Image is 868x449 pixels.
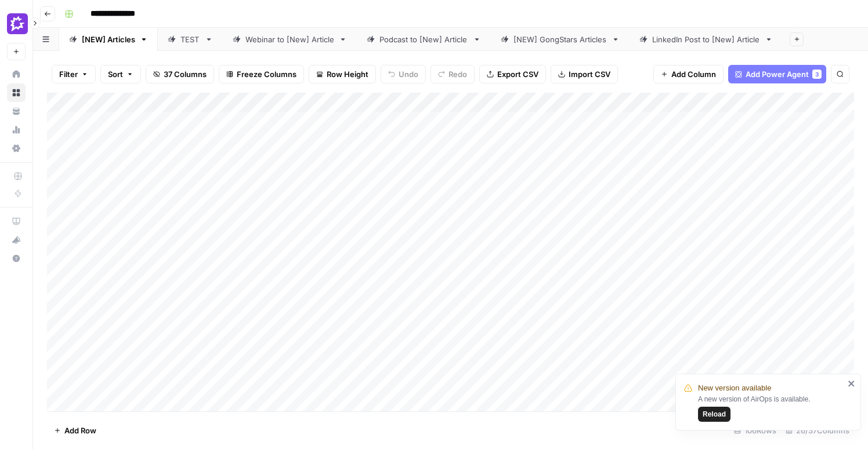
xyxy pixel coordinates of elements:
span: Add Column [671,68,716,80]
button: Redo [431,65,475,83]
span: Freeze Columns [237,68,296,80]
button: Undo [381,65,426,83]
a: Webinar to [New] Article [223,28,357,51]
button: Export CSV [479,65,546,83]
button: close [848,379,856,388]
a: [NEW] GongStars Articles [491,28,630,51]
button: Row Height [309,65,376,83]
div: 26/37 Columns [781,421,854,440]
div: [NEW] Articles [82,34,135,45]
button: Reload [698,407,730,422]
div: A new version of AirOps is available. [698,394,844,422]
div: 3 [812,70,822,79]
button: Sort [100,65,141,83]
a: Home [7,65,26,83]
a: Settings [7,139,26,158]
a: Usage [7,121,26,139]
button: 37 Columns [146,65,214,83]
div: [NEW] GongStars Articles [513,34,607,45]
span: 37 Columns [164,68,207,80]
button: Filter [52,65,96,83]
div: LinkedIn Post to [New] Article [652,34,760,45]
span: Reload [703,409,726,419]
button: What's new? [7,231,26,249]
a: LinkedIn Post to [New] Article [630,28,783,51]
a: TEST [158,28,223,51]
button: Help + Support [7,249,26,268]
button: Add Power Agent3 [728,65,826,83]
button: Add Column [653,65,724,83]
span: Sort [108,68,123,80]
button: Add Row [47,421,103,440]
span: Filter [59,68,78,80]
div: Webinar to [New] Article [245,34,334,45]
a: [NEW] Articles [59,28,158,51]
a: Your Data [7,102,26,121]
button: Import CSV [551,65,618,83]
span: Import CSV [569,68,610,80]
span: New version available [698,382,771,394]
span: Add Row [64,425,96,436]
a: Podcast to [New] Article [357,28,491,51]
a: AirOps Academy [7,212,26,231]
img: Gong Logo [7,13,28,34]
span: Export CSV [497,68,538,80]
a: Browse [7,83,26,102]
div: 106 Rows [729,421,781,440]
span: 3 [815,70,819,79]
span: Row Height [327,68,368,80]
div: TEST [180,34,200,45]
span: Undo [399,68,418,80]
span: Add Power Agent [746,68,809,80]
span: Redo [449,68,467,80]
div: Podcast to [New] Article [379,34,468,45]
button: Freeze Columns [219,65,304,83]
button: Workspace: Gong [7,9,26,38]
